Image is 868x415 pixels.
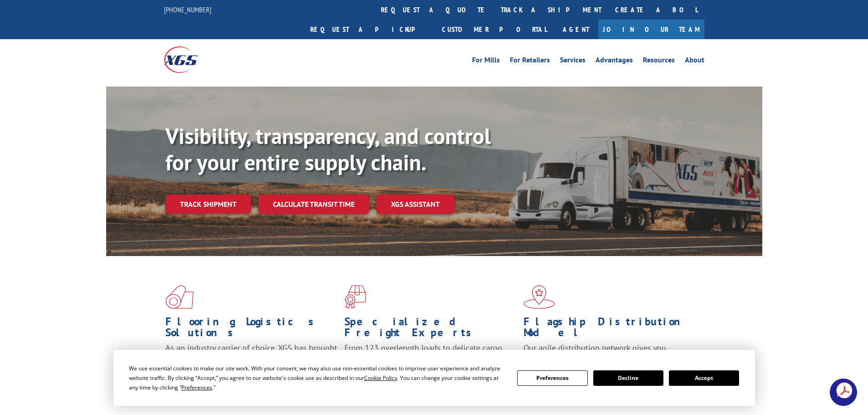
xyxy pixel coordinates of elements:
p: From 123 overlength loads to delicate cargo, our experienced staff knows the best way to move you... [344,343,517,383]
a: [PHONE_NUMBER] [164,5,211,14]
img: xgs-icon-flagship-distribution-model-red [524,285,555,309]
a: Agent [554,20,598,39]
a: Track shipment [165,195,251,214]
button: Decline [593,370,663,386]
a: Customer Portal [435,20,554,39]
a: About [685,56,704,67]
span: Preferences [181,384,212,391]
h1: Flagship Distribution Model [524,316,696,343]
img: xgs-icon-total-supply-chain-intelligence-red [165,285,194,309]
a: Services [560,56,586,67]
a: Calculate transit time [258,195,369,214]
a: Open chat [830,379,857,406]
h1: Flooring Logistics Solutions [165,316,338,343]
b: Visibility, transparency, and control for your entire supply chain. [165,122,491,176]
a: Advantages [596,56,633,67]
h1: Specialized Freight Experts [344,316,517,343]
div: We use essential cookies to make our site work. With your consent, we may also use non-essential ... [129,364,506,392]
div: Cookie Consent Prompt [113,350,755,406]
span: Cookie Policy [364,374,397,382]
a: Resources [643,56,675,67]
a: Join Our Team [598,20,704,39]
a: For Mills [472,56,500,67]
a: For Retailers [510,56,550,67]
a: Request a pickup [303,20,435,39]
span: Our agile distribution network gives you nationwide inventory management on demand. [524,343,691,364]
a: XGS ASSISTANT [376,195,454,214]
img: xgs-icon-focused-on-flooring-red [344,285,366,309]
button: Preferences [517,370,587,386]
span: As an industry carrier of choice, XGS has brought innovation and dedication to flooring logistics... [165,343,337,375]
button: Accept [669,370,739,386]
